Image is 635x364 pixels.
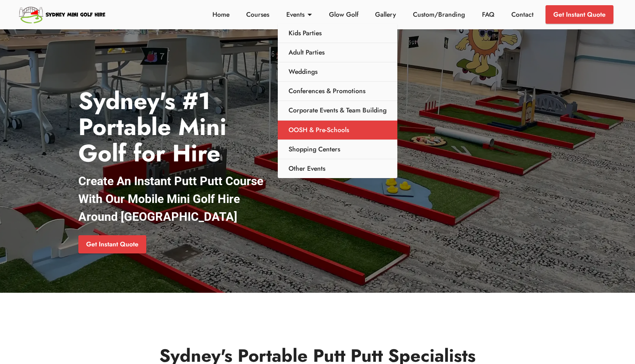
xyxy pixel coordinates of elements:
[284,10,314,19] a: Events
[546,5,613,24] a: Get Instant Quote
[278,121,397,140] a: OOSH & Pre-Schools
[278,43,397,62] a: Adult Parties
[509,10,535,19] a: Contact
[278,82,397,101] a: Conferences & Promotions
[18,4,107,25] img: Sydney Mini Golf Hire
[210,10,231,19] a: Home
[278,101,397,120] a: Corporate Events & Team Building
[78,235,146,254] a: Get Instant Quote
[278,159,397,178] a: Other Events
[78,174,263,224] strong: Create An Instant Putt Putt Course With Our Mobile Mini Golf Hire Around [GEOGRAPHIC_DATA]
[244,10,271,19] a: Courses
[327,10,360,19] a: Glow Golf
[480,10,496,19] a: FAQ
[278,62,397,82] a: Weddings
[78,84,227,170] strong: Sydney's #1 Portable Mini Golf for Hire
[278,24,397,43] a: Kids Parties
[411,10,467,19] a: Custom/Branding
[278,140,397,159] a: Shopping Centers
[373,10,398,19] a: Gallery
